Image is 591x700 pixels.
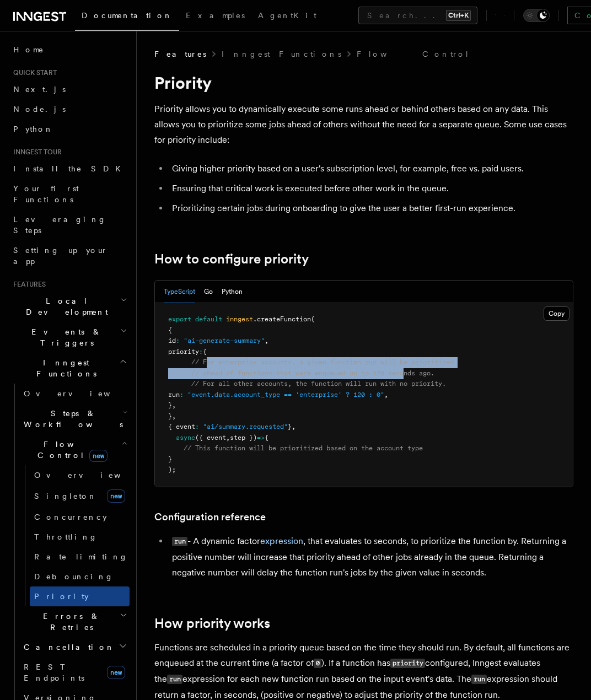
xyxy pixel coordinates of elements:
[168,326,172,334] span: {
[195,423,199,430] span: :
[172,537,187,546] code: run
[251,3,323,30] a: AgentKit
[19,637,130,657] button: Cancellation
[258,11,316,20] span: AgentKit
[311,315,315,323] span: (
[30,567,130,586] a: Debouncing
[34,513,107,521] span: Concurrency
[180,391,184,399] span: :
[19,606,130,637] button: Errors & Retries
[9,68,57,77] span: Quick start
[9,179,130,209] a: Your first Functions
[107,489,125,503] span: new
[34,492,97,500] span: Singleton
[191,380,446,387] span: // For all other accounts, the function will run with no priority.
[19,642,115,653] span: Cancellation
[30,465,130,485] a: Overview
[13,164,127,173] span: Install the SDK
[154,251,309,267] a: How to configure priority
[168,348,199,356] span: priority
[191,358,454,366] span: // For enterprise accounts, a given function run will be prioritized
[314,659,321,668] code: 0
[168,337,176,344] span: id
[30,527,130,547] a: Throttling
[9,322,130,353] button: Events & Triggers
[195,434,226,441] span: ({ event
[30,547,130,567] a: Rate limiting
[34,552,128,561] span: Rate limiting
[169,161,573,176] li: Giving higher priority based on a user's subscription level, for example, free vs. paid users.
[203,423,288,430] span: "ai/summary.requested"
[34,532,98,541] span: Throttling
[9,357,119,379] span: Inngest Functions
[164,281,195,303] button: TypeScript
[204,281,213,303] button: Go
[168,466,176,473] span: );
[9,353,130,384] button: Inngest Functions
[9,148,62,157] span: Inngest tour
[19,465,130,606] div: Flow Controlnew
[13,105,66,114] span: Node.js
[30,507,130,527] a: Concurrency
[30,586,130,606] a: Priority
[13,44,44,55] span: Home
[176,434,195,441] span: async
[172,401,176,409] span: ,
[203,348,207,356] span: {
[358,7,477,24] button: Search...Ctrl+K
[19,408,123,430] span: Steps & Workflows
[222,281,243,303] button: Python
[186,11,245,20] span: Examples
[9,119,130,139] a: Python
[13,184,79,204] span: Your first Functions
[172,412,176,420] span: ,
[179,3,251,30] a: Examples
[154,509,266,525] a: Configuration reference
[446,10,471,21] kbd: Ctrl+K
[19,384,130,403] a: Overview
[30,485,130,507] a: Singletonnew
[19,657,130,688] a: REST Endpointsnew
[195,315,222,323] span: default
[544,306,569,321] button: Copy
[9,99,130,119] a: Node.js
[9,280,46,289] span: Features
[19,611,120,633] span: Errors & Retries
[169,201,573,216] li: Prioritizing certain jobs during onboarding to give the user a better first-run experience.
[154,73,573,93] h1: Priority
[292,423,295,430] span: ,
[184,337,265,344] span: "ai-generate-summary"
[168,401,172,409] span: }
[168,391,180,399] span: run
[13,85,66,94] span: Next.js
[265,434,268,441] span: {
[168,423,195,430] span: { event
[230,434,257,441] span: step })
[34,471,148,480] span: Overview
[176,337,180,344] span: :
[19,403,130,434] button: Steps & Workflows
[168,455,172,463] span: }
[9,326,120,348] span: Events & Triggers
[226,434,230,441] span: ,
[154,49,206,60] span: Features
[89,450,108,462] span: new
[187,391,384,399] span: "event.data.account_type == 'enterprise' ? 120 : 0"
[168,315,191,323] span: export
[9,40,130,60] a: Home
[523,9,550,22] button: Toggle dark mode
[168,412,172,420] span: }
[9,79,130,99] a: Next.js
[13,125,53,133] span: Python
[357,49,470,60] a: Flow Control
[19,434,130,465] button: Flow Controlnew
[9,295,120,317] span: Local Development
[384,391,388,399] span: ,
[34,572,114,581] span: Debouncing
[9,291,130,322] button: Local Development
[19,439,121,461] span: Flow Control
[390,659,425,668] code: priority
[82,11,173,20] span: Documentation
[260,536,303,546] a: expression
[13,246,108,266] span: Setting up your app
